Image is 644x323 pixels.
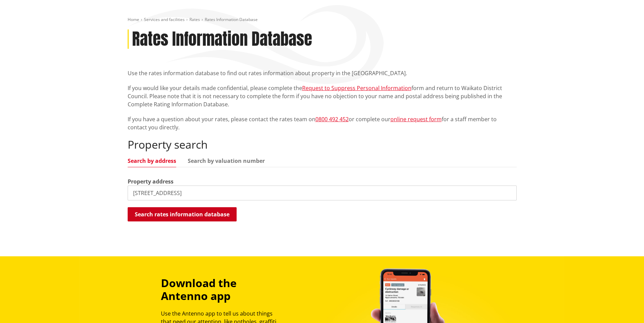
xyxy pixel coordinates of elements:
[132,29,312,49] h1: Rates Information Database
[205,17,258,22] span: Rates Information Database
[128,207,237,221] button: Search rates information database
[161,277,284,303] h3: Download the Antenno app
[128,84,517,108] p: If you would like your details made confidential, please complete the form and return to Waikato ...
[128,17,139,22] a: Home
[128,17,517,23] nav: breadcrumb
[189,17,200,22] a: Rates
[144,17,185,22] a: Services and facilities
[128,115,517,131] p: If you have a question about your rates, please contact the rates team on or complete our for a s...
[128,138,517,151] h2: Property search
[613,295,637,319] iframe: Messenger Launcher
[128,158,176,164] a: Search by address
[128,186,517,200] input: e.g. Duke Street NGARUAWAHIA
[390,115,442,123] a: online request form
[302,84,411,92] a: Request to Suppress Personal Information
[188,158,265,164] a: Search by valuation number
[315,115,349,123] a: 0800 492 452
[128,177,173,186] label: Property address
[128,69,517,77] p: Use the rates information database to find out rates information about property in the [GEOGRAPHI...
